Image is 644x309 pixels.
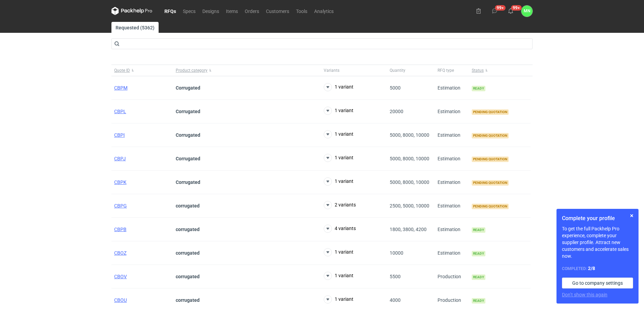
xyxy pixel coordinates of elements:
span: 10000 [390,250,403,256]
button: 1 variant [324,83,353,91]
a: CBPM [114,85,128,91]
button: 99+ [505,5,516,16]
span: Quantity [390,68,405,73]
span: 5000, 8000, 10000 [390,132,429,138]
svg: Packhelp Pro [111,7,152,15]
a: CBOV [114,274,127,279]
a: CBPK [114,179,126,185]
a: Specs [179,7,199,15]
button: Product category [173,65,321,76]
div: Estimation [435,241,469,265]
strong: Corrugated [176,85,200,91]
div: Małgorzata Nowotna [521,5,533,17]
span: Quote ID [114,68,130,73]
a: RFQs [161,7,179,15]
span: 20000 [390,109,403,114]
button: Skip for now [628,212,636,220]
a: Items [223,7,241,15]
div: Estimation [435,194,469,218]
span: 5000, 8000, 10000 [390,179,429,185]
strong: corrugated [176,227,200,232]
button: 1 variant [324,295,353,304]
a: CBOU [114,297,127,303]
a: Orders [241,7,263,15]
div: Estimation [435,76,469,100]
p: To get the full Packhelp Pro experience, complete your supplier profile. Attract new customers an... [562,225,633,259]
a: Analytics [311,7,337,15]
button: 1 variant [324,177,353,186]
span: Ready [472,251,485,256]
div: Completed: [562,265,633,272]
button: 1 variant [324,154,353,162]
span: Status [472,68,484,73]
strong: Corrugated [176,179,200,185]
button: Don’t show this again [562,291,607,298]
div: Estimation [435,123,469,147]
a: CBPG [114,203,127,209]
span: 5000 [390,85,401,91]
span: Product category [176,68,207,73]
a: CBPJ [114,156,126,161]
span: Variants [324,68,339,73]
span: Ready [472,274,485,280]
div: Estimation [435,171,469,194]
button: 1 variant [324,272,353,280]
strong: Corrugated [176,156,200,161]
a: Requested (5362) [111,22,159,33]
h1: Complete your profile [562,214,633,223]
a: Go to company settings [562,278,633,288]
strong: Corrugated [176,132,200,138]
a: CBOZ [114,250,126,256]
span: Ready [472,86,485,91]
span: RFQ type [438,68,454,73]
div: Estimation [435,100,469,123]
a: Customers [263,7,293,15]
button: 1 variant [324,248,353,256]
span: 5500 [390,274,401,279]
span: Pending quotation [472,133,509,138]
strong: corrugated [176,274,200,279]
span: 5000, 8000, 10000 [390,156,429,161]
button: 2 variants [324,201,356,209]
button: Quote ID [111,65,173,76]
span: Ready [472,227,485,233]
button: 99+ [489,5,500,16]
strong: 2 / 8 [588,266,595,271]
a: CBPL [114,109,126,114]
span: 1800, 3800, 4200 [390,227,427,232]
span: Pending quotation [472,204,509,209]
button: 1 variant [324,130,353,138]
a: Designs [199,7,223,15]
div: Production [435,265,469,288]
span: Ready [472,298,485,304]
span: Pending quotation [472,109,509,115]
a: Tools [293,7,311,15]
strong: corrugated [176,250,200,256]
a: CBPI [114,132,125,138]
strong: corrugated [176,297,200,303]
div: Estimation [435,147,469,171]
a: CBPB [114,227,126,232]
span: Pending quotation [472,157,509,162]
span: 2500, 5000, 10000 [390,203,429,209]
button: 1 variant [324,107,353,115]
strong: Corrugated [176,109,200,114]
button: 4 variants [324,225,356,233]
button: MN [521,5,533,17]
button: Status [469,65,531,76]
span: Pending quotation [472,180,509,186]
span: 4000 [390,297,401,303]
div: Estimation [435,218,469,241]
strong: corrugated [176,203,200,209]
